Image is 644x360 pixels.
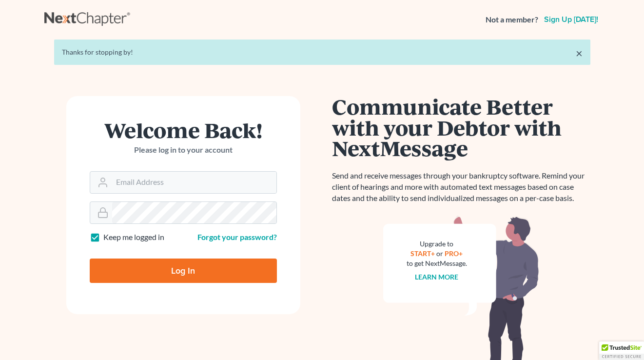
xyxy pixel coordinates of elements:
[486,14,538,25] strong: Not a member?
[445,249,463,258] a: PRO+
[599,341,644,360] div: TrustedSite Certified
[62,47,583,57] div: Thanks for stopping by!
[332,96,590,159] h1: Communicate Better with your Debtor with NextMessage
[415,273,458,281] a: Learn more
[407,239,467,249] div: Upgrade to
[103,232,164,243] label: Keep me logged in
[90,259,277,283] input: Log In
[90,144,277,156] p: Please log in to your account
[542,16,600,23] a: Sign up [DATE]!
[332,170,590,204] p: Send and receive messages through your bankruptcy software. Remind your client of hearings and mo...
[436,249,443,258] span: or
[197,232,277,241] a: Forgot your password?
[410,249,435,258] a: START+
[90,120,277,140] h1: Welcome Back!
[112,172,276,193] input: Email Address
[407,259,467,268] div: to get NextMessage.
[576,47,583,59] a: ×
